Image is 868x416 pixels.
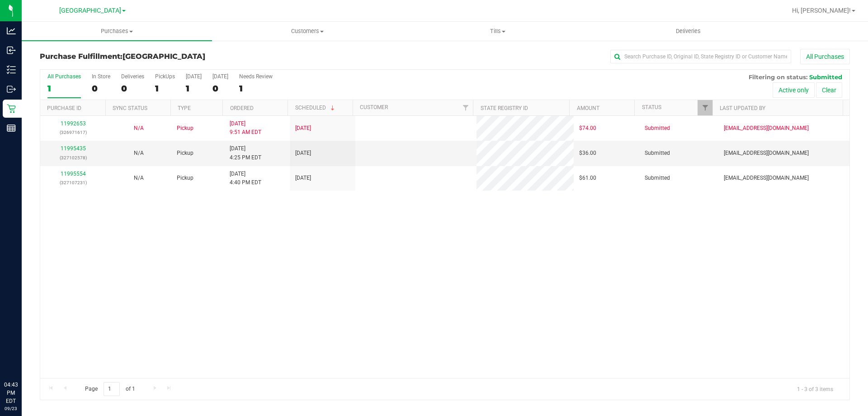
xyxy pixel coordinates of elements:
[230,120,261,137] span: [DATE] 9:51 AM EDT
[40,53,310,61] h3: Purchase Fulfillment:
[7,124,16,133] inline-svg: Reports
[134,149,144,158] button: N/A
[134,174,144,182] button: N/A
[295,174,311,182] span: [DATE]
[22,22,212,41] a: Purchases
[178,105,191,111] a: Type
[121,83,144,94] div: 0
[360,104,388,110] a: Customer
[134,150,144,156] span: Not Applicable
[790,382,840,396] span: 1 - 3 of 3 items
[295,105,336,111] a: Scheduled
[458,100,473,115] a: Filter
[134,175,144,181] span: Not Applicable
[295,149,311,158] span: [DATE]
[123,52,205,61] span: [GEOGRAPHIC_DATA]
[113,105,147,111] a: Sync Status
[47,83,81,94] div: 1
[22,27,212,35] span: Purchases
[7,46,16,55] inline-svg: Inbound
[610,50,791,63] input: Search Purchase ID, Original ID, State Registry ID or Customer Name...
[212,22,402,41] a: Customers
[645,174,670,182] span: Submitted
[809,73,842,81] span: Submitted
[9,344,36,371] iframe: Resource center
[7,26,16,35] inline-svg: Analytics
[579,174,596,182] span: $61.00
[177,149,193,158] span: Pickup
[577,105,599,111] a: Amount
[104,382,120,396] input: 1
[593,22,783,41] a: Deliveries
[749,73,807,81] span: Filtering on status:
[230,144,261,162] span: [DATE] 4:25 PM EDT
[7,104,16,113] inline-svg: Retail
[61,120,86,127] a: 11992653
[47,105,81,111] a: Purchase ID
[800,49,850,64] button: All Purchases
[155,83,175,94] div: 1
[212,83,228,94] div: 0
[642,104,661,110] a: Status
[27,342,38,353] iframe: Resource center unread badge
[724,174,809,182] span: [EMAIL_ADDRESS][DOMAIN_NAME]
[403,27,592,35] span: Tills
[724,124,809,133] span: [EMAIL_ADDRESS][DOMAIN_NAME]
[4,405,18,412] p: 09/23
[664,27,713,35] span: Deliveries
[177,174,193,182] span: Pickup
[579,149,596,158] span: $36.00
[579,124,596,133] span: $74.00
[792,7,851,14] span: Hi, [PERSON_NAME]!
[46,153,100,162] p: (327102578)
[46,178,100,187] p: (327107231)
[47,73,81,80] div: All Purchases
[239,73,273,80] div: Needs Review
[698,100,712,115] a: Filter
[177,124,193,133] span: Pickup
[46,128,100,137] p: (326971617)
[59,7,121,14] span: [GEOGRAPHIC_DATA]
[230,105,254,111] a: Ordered
[155,73,175,80] div: PickUps
[773,82,815,98] button: Active only
[239,83,273,94] div: 1
[720,105,765,111] a: Last Updated By
[61,145,86,152] a: 11995435
[92,73,110,80] div: In Store
[230,170,261,187] span: [DATE] 4:40 PM EDT
[134,125,144,131] span: Not Applicable
[645,149,670,158] span: Submitted
[402,22,593,41] a: Tills
[61,171,86,177] a: 11995554
[186,83,202,94] div: 1
[92,83,110,94] div: 0
[724,149,809,158] span: [EMAIL_ADDRESS][DOMAIN_NAME]
[645,124,670,133] span: Submitted
[121,73,144,80] div: Deliveries
[7,65,16,74] inline-svg: Inventory
[134,124,144,133] button: N/A
[7,85,16,94] inline-svg: Outbound
[212,27,402,35] span: Customers
[186,73,202,80] div: [DATE]
[4,381,18,405] p: 04:43 PM EDT
[212,73,228,80] div: [DATE]
[481,105,528,111] a: State Registry ID
[816,82,842,98] button: Clear
[77,382,142,396] span: Page of 1
[295,124,311,133] span: [DATE]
